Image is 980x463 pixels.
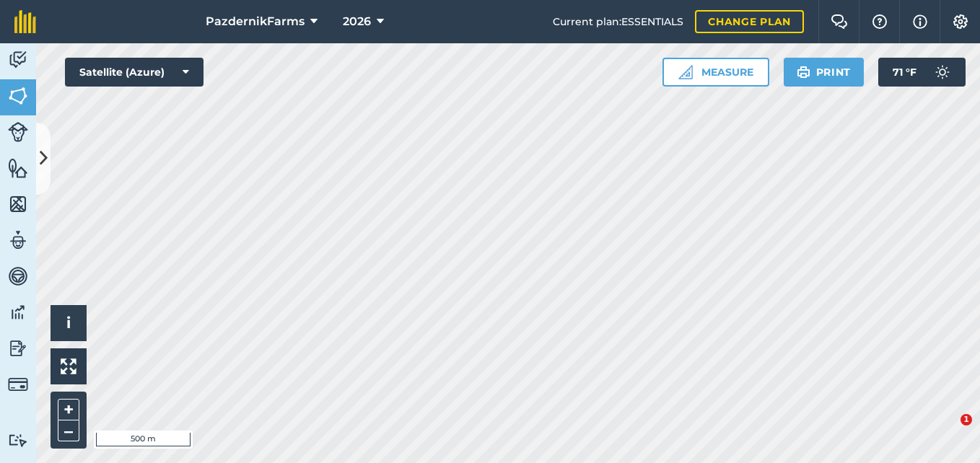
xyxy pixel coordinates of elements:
[14,10,36,33] img: fieldmargin Logo
[8,229,28,251] img: svg+xml;base64,PD94bWwgdmVyc2lvbj0iMS4wIiBlbmNvZGluZz0idXRmLTgiPz4KPCEtLSBHZW5lcmF0b3I6IEFkb2JlIE...
[8,157,28,179] img: svg+xml;base64,PHN2ZyB4bWxucz0iaHR0cDovL3d3dy53My5vcmcvMjAwMC9zdmciIHdpZHRoPSI1NiIgaGVpZ2h0PSI2MC...
[61,358,76,374] img: Four arrows, one pointing top left, one top right, one bottom right and the last bottom left
[206,13,305,30] span: PazdernikFarms
[8,193,28,215] img: svg+xml;base64,PHN2ZyB4bWxucz0iaHR0cDovL3d3dy53My5vcmcvMjAwMC9zdmciIHdpZHRoPSI1NiIgaGVpZ2h0PSI2MC...
[8,122,28,142] img: svg+xml;base64,PD94bWwgdmVyc2lvbj0iMS4wIiBlbmNvZGluZz0idXRmLTgiPz4KPCEtLSBHZW5lcmF0b3I6IEFkb2JlIE...
[66,314,71,332] span: i
[913,13,927,30] img: svg+xml;base64,PHN2ZyB4bWxucz0iaHR0cDovL3d3dy53My5vcmcvMjAwMC9zdmciIHdpZHRoPSIxNyIgaGVpZ2h0PSIxNy...
[797,63,810,81] img: svg+xml;base64,PHN2ZyB4bWxucz0iaHR0cDovL3d3dy53My5vcmcvMjAwMC9zdmciIHdpZHRoPSIxOSIgaGVpZ2h0PSIyNC...
[784,58,865,87] button: Print
[931,414,966,449] iframe: Intercom live chat
[8,301,28,323] img: svg+xml;base64,PD94bWwgdmVyc2lvbj0iMS4wIiBlbmNvZGluZz0idXRmLTgiPz4KPCEtLSBHZW5lcmF0b3I6IEFkb2JlIE...
[952,14,969,29] img: A cog icon
[8,49,28,71] img: svg+xml;base64,PD94bWwgdmVyc2lvbj0iMS4wIiBlbmNvZGluZz0idXRmLTgiPz4KPCEtLSBHZW5lcmF0b3I6IEFkb2JlIE...
[51,305,87,341] button: i
[695,10,804,33] a: Change plan
[8,433,28,447] img: svg+xml;base64,PD94bWwgdmVyc2lvbj0iMS4wIiBlbmNvZGluZz0idXRmLTgiPz4KPCEtLSBHZW5lcmF0b3I6IEFkb2JlIE...
[831,14,848,29] img: Two speech bubbles overlapping with the left bubble in the forefront
[8,374,28,394] img: svg+xml;base64,PD94bWwgdmVyc2lvbj0iMS4wIiBlbmNvZGluZz0idXRmLTgiPz4KPCEtLSBHZW5lcmF0b3I6IEFkb2JlIE...
[65,58,204,87] button: Satellite (Azure)
[928,58,957,87] img: svg+xml;base64,PD94bWwgdmVyc2lvbj0iMS4wIiBlbmNvZGluZz0idXRmLTgiPz4KPCEtLSBHZW5lcmF0b3I6IEFkb2JlIE...
[343,13,371,30] span: 2026
[8,85,28,107] img: svg+xml;base64,PHN2ZyB4bWxucz0iaHR0cDovL3d3dy53My5vcmcvMjAwMC9zdmciIHdpZHRoPSI1NiIgaGVpZ2h0PSI2MC...
[8,265,28,287] img: svg+xml;base64,PD94bWwgdmVyc2lvbj0iMS4wIiBlbmNvZGluZz0idXRmLTgiPz4KPCEtLSBHZW5lcmF0b3I6IEFkb2JlIE...
[553,14,683,30] span: Current plan : ESSENTIALS
[662,58,769,87] button: Measure
[893,58,916,87] span: 71 ° F
[878,58,966,87] button: 71 °F
[678,65,693,79] img: Ruler icon
[58,399,79,420] button: +
[871,14,888,29] img: A question mark icon
[58,420,79,441] button: –
[8,338,28,359] img: svg+xml;base64,PD94bWwgdmVyc2lvbj0iMS4wIiBlbmNvZGluZz0idXRmLTgiPz4KPCEtLSBHZW5lcmF0b3I6IEFkb2JlIE...
[961,414,972,425] span: 1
